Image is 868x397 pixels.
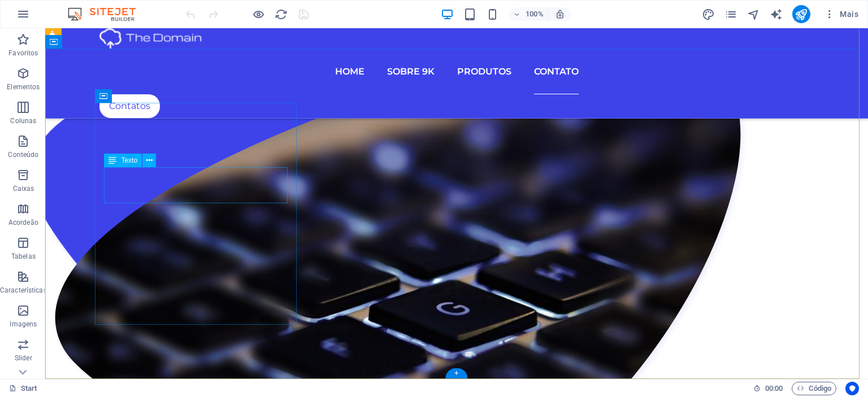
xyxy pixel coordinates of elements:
button: Código [792,382,836,395]
i: Páginas (Ctrl+Alt+S) [724,8,737,21]
button: Usercentrics [845,382,859,395]
p: Tabelas [11,252,36,261]
i: Design (Ctrl+Alt+Y) [702,8,715,21]
button: Clique aqui para sair do modo de visualização e continuar editando [251,7,265,21]
p: Elementos [7,82,40,91]
button: Mais [819,5,863,23]
h6: 100% [526,7,544,21]
p: Acordeão [8,218,38,227]
p: Favoritos [8,49,38,58]
p: Slider [15,354,32,363]
div: + [445,368,467,378]
button: pages [724,7,738,21]
button: publish [792,5,810,23]
span: Texto [121,157,137,164]
a: Clique para cancelar a seleção. Clique duas vezes para abrir as Páginas [9,382,37,395]
i: Recarregar página [275,8,288,21]
button: design [702,7,715,21]
p: Colunas [10,116,36,125]
img: Editor Logo [65,7,150,21]
span: Mais [824,8,858,20]
button: reload [274,7,288,21]
p: Imagens [10,320,37,329]
i: AI Writer [770,8,783,21]
p: Caixas [13,184,34,193]
button: 100% [509,7,549,21]
i: Ao redimensionar, ajusta automaticamente o nível de zoom para caber no dispositivo escolhido. [555,9,565,19]
span: Código [797,382,831,395]
span: : [773,384,775,392]
h6: Tempo de sessão [753,382,783,395]
i: Navegador [747,8,760,21]
span: 00 00 [765,382,783,395]
button: text_generator [770,7,783,21]
button: navigator [747,7,761,21]
p: Conteúdo [8,150,38,159]
i: Publicar [795,8,808,21]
